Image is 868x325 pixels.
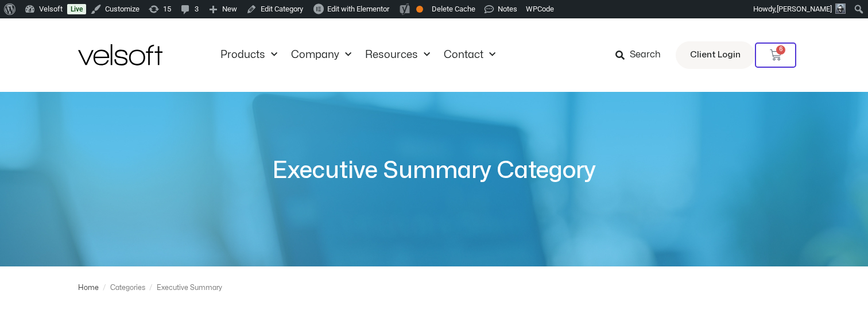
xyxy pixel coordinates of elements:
a: Search [615,45,669,65]
span: Client Login [690,48,741,63]
div: / [145,280,157,296]
div: Categories [110,280,145,296]
a: ContactMenu Toggle [437,49,502,61]
nav: Menu [214,49,502,61]
span: Edit with Elementor [327,5,389,13]
img: Velsoft Training Materials [78,44,162,65]
a: Home [78,280,99,296]
div: OK [416,6,423,13]
a: ProductsMenu Toggle [214,49,284,61]
span: Search [630,48,661,63]
a: Live [67,4,86,14]
div: Executive Summary [157,280,222,296]
a: 6 [755,42,796,68]
span: 6 [776,45,785,55]
div: / [99,280,110,296]
a: Client Login [676,41,755,69]
a: ResourcesMenu Toggle [358,49,437,61]
a: CompanyMenu Toggle [284,49,358,61]
span: [PERSON_NAME] [777,5,832,13]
